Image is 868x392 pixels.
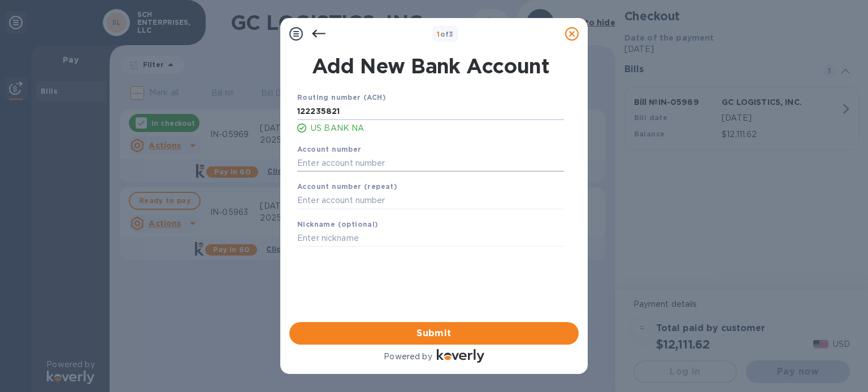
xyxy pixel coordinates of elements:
[297,220,379,228] b: Nickname (optional)
[437,349,484,363] img: Logo
[297,93,386,102] b: Routing number (ACH)
[297,182,397,191] b: Account number (repeat)
[289,322,579,345] button: Submit
[298,327,570,340] span: Submit
[297,103,564,120] input: Enter routing number
[311,122,564,134] p: US BANK NA
[437,30,454,38] b: of 3
[297,155,564,171] input: Enter account number
[290,54,571,78] h1: Add New Bank Account
[297,230,564,247] input: Enter nickname
[297,192,564,209] input: Enter account number
[297,145,362,153] b: Account number
[437,30,440,38] span: 1
[384,351,432,363] p: Powered by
